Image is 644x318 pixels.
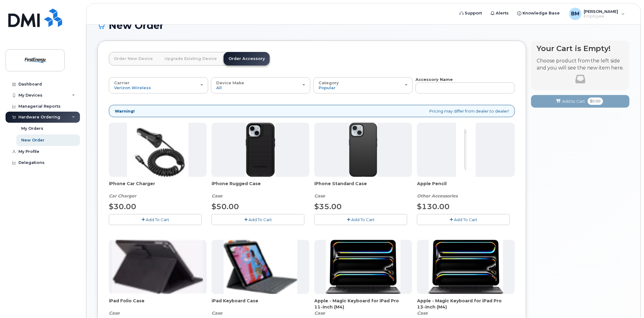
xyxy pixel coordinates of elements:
[109,298,207,310] span: iPad Folio Case
[319,80,339,85] span: Category
[109,214,202,225] button: Add To Cart
[531,95,630,108] button: Add to Cart $0.00
[212,181,309,193] span: iPhone Rugged Case
[326,240,400,294] img: magic_keyboard_for_ipad_pro.png
[465,10,482,16] span: Support
[212,214,304,225] button: Add To Cart
[523,10,560,16] span: Knowledge Base
[97,20,630,31] h1: New Order
[314,298,412,316] div: Apple - Magic Keyboard for iPad Pro 11‑inch (M4)
[319,85,336,90] span: Popular
[224,240,297,294] img: keyboard.png
[487,7,513,19] a: Alerts
[417,298,515,316] div: Apple - Magic Keyboard for iPad Pro 13‑inch (M4)
[417,181,515,193] span: Apple Pencil
[417,181,515,199] div: Apple Pencil
[588,97,603,105] span: $0.00
[417,298,515,310] span: Apple - Magic Keyboard for iPad Pro 13‑inch (M4)
[212,202,239,211] span: $50.00
[415,77,453,82] strong: Accessory Name
[109,193,136,199] em: Car Charger
[313,77,413,93] button: Category Popular
[565,8,629,20] div: Bair, Mark D
[617,291,639,313] iframe: Messenger Launcher
[456,123,476,177] img: PencilPro.jpg
[417,193,458,199] em: Other Accessories
[212,298,309,310] span: iPad Keyboard Case
[417,214,510,225] button: Add To Cart
[455,7,487,19] a: Support
[562,98,585,104] span: Add to Cart
[224,52,270,66] a: Order Accessory
[537,58,624,72] p: Choose product from the left side and you will see the new item here.
[212,298,309,316] div: iPad Keyboard Case
[314,310,325,316] em: Case
[417,310,428,316] em: Case
[571,10,579,18] span: BM
[109,181,207,199] div: iPhone Car Charger
[109,298,207,316] div: iPad Folio Case
[513,7,564,19] a: Knowledge Base
[109,77,208,93] button: Carrier Verizon Wireless
[212,193,222,199] em: Case
[212,310,222,316] em: Case
[109,202,136,211] span: $30.00
[496,10,509,16] span: Alerts
[314,298,412,310] span: Apple - Magic Keyboard for iPad Pro 11‑inch (M4)
[314,181,412,193] span: iPhone Standard Case
[314,214,407,225] button: Add To Cart
[109,105,515,117] div: Pricing may differ from dealer to dealer!
[114,80,129,85] span: Carrier
[537,44,624,53] h4: Your Cart is Empty!
[216,85,222,90] span: All
[109,310,120,316] em: Case
[584,14,618,19] span: Employee
[351,217,375,222] span: Add To Cart
[246,123,275,177] img: Defender.jpg
[454,217,477,222] span: Add To Cart
[216,80,244,85] span: Device Make
[113,240,203,294] img: folio.png
[109,52,158,66] a: Order New Device
[429,240,503,294] img: magic_keyboard_for_ipad_pro.png
[160,52,222,66] a: Upgrade Existing Device
[314,202,342,211] span: $35.00
[417,202,450,211] span: $130.00
[584,9,618,14] span: [PERSON_NAME]
[349,123,377,177] img: Symmetry.jpg
[127,123,189,177] img: iphonesecg.jpg
[314,181,412,199] div: iPhone Standard Case
[248,217,272,222] span: Add To Cart
[115,108,135,114] strong: Warning!
[212,181,309,199] div: iPhone Rugged Case
[109,181,207,193] span: iPhone Car Charger
[211,77,310,93] button: Device Make All
[146,217,169,222] span: Add To Cart
[114,85,151,90] span: Verizon Wireless
[314,193,325,199] em: Case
